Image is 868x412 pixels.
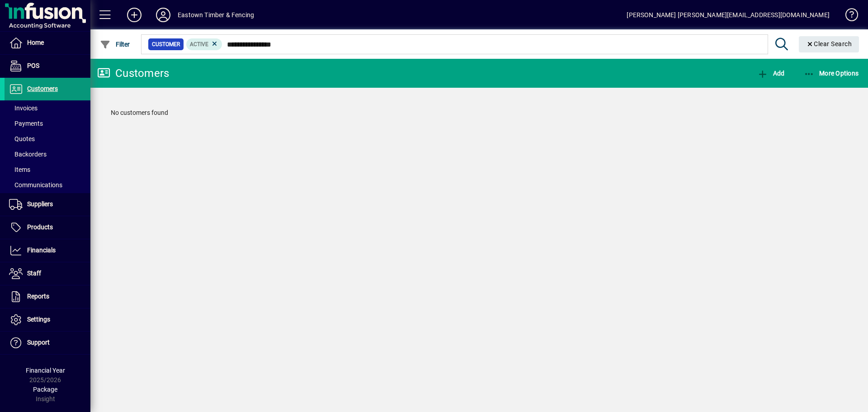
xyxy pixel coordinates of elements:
[98,36,132,52] button: Filter
[27,200,53,208] span: Suppliers
[5,100,90,116] a: Invoices
[27,246,56,254] span: Financials
[186,38,222,50] mat-chip: Activation Status: Active
[97,66,169,81] div: Customers
[27,270,41,277] span: Staff
[27,293,49,300] span: Reports
[5,147,90,162] a: Backorders
[9,120,43,127] span: Payments
[152,40,180,49] span: Customer
[27,339,50,346] span: Support
[5,116,90,131] a: Payments
[9,181,62,189] span: Communications
[26,367,65,374] span: Financial Year
[5,216,90,239] a: Products
[755,65,787,81] button: Add
[839,2,857,31] a: Knowledge Base
[149,7,178,23] button: Profile
[9,151,47,158] span: Backorders
[27,85,58,92] span: Customers
[5,162,90,177] a: Items
[27,316,50,323] span: Settings
[5,177,90,193] a: Communications
[5,331,90,354] a: Support
[5,32,90,54] a: Home
[802,65,861,81] button: More Options
[799,36,859,52] button: Clear
[5,55,90,77] a: POS
[5,239,90,262] a: Financials
[806,40,852,47] span: Clear Search
[5,131,90,147] a: Quotes
[120,7,149,23] button: Add
[178,8,254,22] div: Eastown Timber & Fencing
[627,8,830,22] div: [PERSON_NAME] [PERSON_NAME][EMAIL_ADDRESS][DOMAIN_NAME]
[100,41,130,48] span: Filter
[190,41,208,47] span: Active
[9,166,30,173] span: Items
[5,193,90,216] a: Suppliers
[5,285,90,308] a: Reports
[102,99,857,127] div: No customers found
[5,262,90,285] a: Staff
[27,39,44,46] span: Home
[804,70,859,77] span: More Options
[27,62,39,69] span: POS
[757,70,784,77] span: Add
[9,135,35,142] span: Quotes
[9,104,38,112] span: Invoices
[33,386,57,393] span: Package
[27,223,53,231] span: Products
[5,308,90,331] a: Settings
